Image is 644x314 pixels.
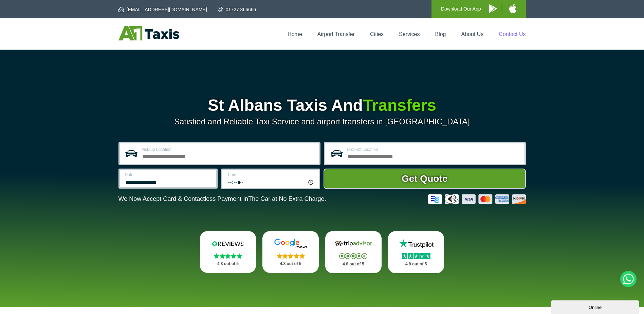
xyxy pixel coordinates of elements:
[270,239,311,249] img: Google
[333,239,374,249] img: Tripadvisor
[461,31,484,37] a: About Us
[118,195,326,203] p: We Now Accept Card & Contactless Payment In
[248,195,326,202] span: The Car at No Extra Charge.
[347,147,520,152] label: Drop-off Location
[288,31,302,37] a: Home
[227,173,315,177] label: Time
[207,260,249,268] p: 4.8 out of 5
[428,194,526,204] img: Credit And Debit Cards
[363,96,436,114] span: Transfers
[218,6,256,13] a: 01727 866666
[118,97,526,114] h1: St Albans Taxis And
[200,231,256,273] a: Reviews.io Stars 4.8 out of 5
[125,173,212,177] label: Date
[441,5,481,13] p: Download Our App
[370,31,384,37] a: Cities
[395,260,437,268] p: 4.8 out of 5
[214,253,242,259] img: Stars
[333,260,374,268] p: 4.8 out of 5
[509,4,516,13] img: A1 Taxis iPhone App
[388,231,444,273] a: Trustpilot Stars 4.8 out of 5
[339,253,367,259] img: Stars
[277,253,305,259] img: Stars
[207,239,248,249] img: Reviews.io
[118,26,179,40] img: A1 Taxis St Albans LTD
[499,31,526,37] a: Contact Us
[118,117,526,126] p: Satisfied and Reliable Taxi Service and airport transfers in [GEOGRAPHIC_DATA]
[396,239,437,249] img: Trustpilot
[402,253,430,259] img: Stars
[435,31,446,37] a: Blog
[399,31,420,37] a: Services
[317,31,355,37] a: Airport Transfer
[262,231,319,273] a: Google Stars 4.8 out of 5
[551,299,641,314] iframe: chat widget
[325,231,382,273] a: Tripadvisor Stars 4.8 out of 5
[270,260,311,268] p: 4.8 out of 5
[118,6,207,13] a: [EMAIL_ADDRESS][DOMAIN_NAME]
[324,169,526,189] button: Get Quote
[142,147,315,152] label: Pick-up Location
[489,4,497,13] img: A1 Taxis Android App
